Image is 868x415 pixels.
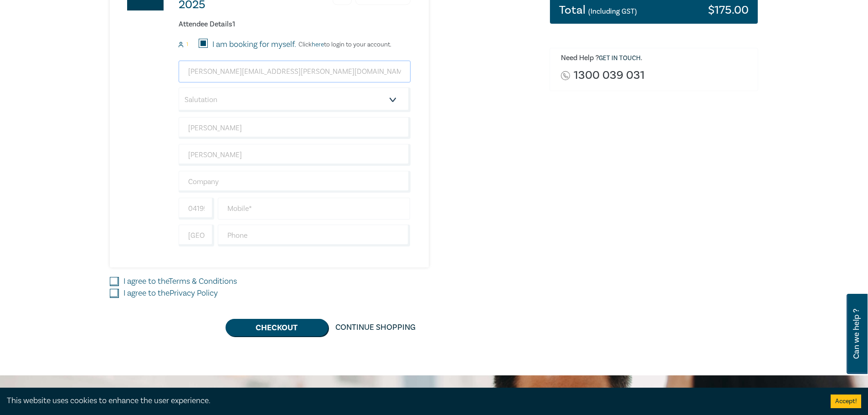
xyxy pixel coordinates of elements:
[179,61,411,82] input: Attendee Email*
[123,276,237,287] label: I agree to the
[218,198,411,220] input: Mobile*
[312,41,324,49] a: here
[328,319,423,336] a: Continue Shopping
[179,198,214,220] input: +61
[179,20,411,29] h6: Attendee Details 1
[179,171,411,193] input: Company
[226,319,328,336] button: Checkout
[169,276,237,287] a: Terms & Conditions
[179,144,411,166] input: Last Name*
[218,225,411,246] input: Phone
[169,288,218,298] a: Privacy Policy
[831,395,861,408] button: Accept cookies
[179,117,411,139] input: First Name*
[179,225,214,246] input: +61
[296,41,391,48] p: Click to login to your account.
[708,4,749,16] h3: $ 175.00
[588,7,637,16] small: (Including GST)
[212,39,296,51] label: I am booking for myself.
[7,395,817,407] div: This website uses cookies to enhance the user experience.
[599,54,641,62] a: Get in touch
[186,41,188,48] small: 1
[123,287,218,299] label: I agree to the
[574,69,645,82] a: 1300 039 031
[559,4,637,16] h3: Total
[561,54,751,63] h6: Need Help ? .
[852,299,861,369] span: Can we help ?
